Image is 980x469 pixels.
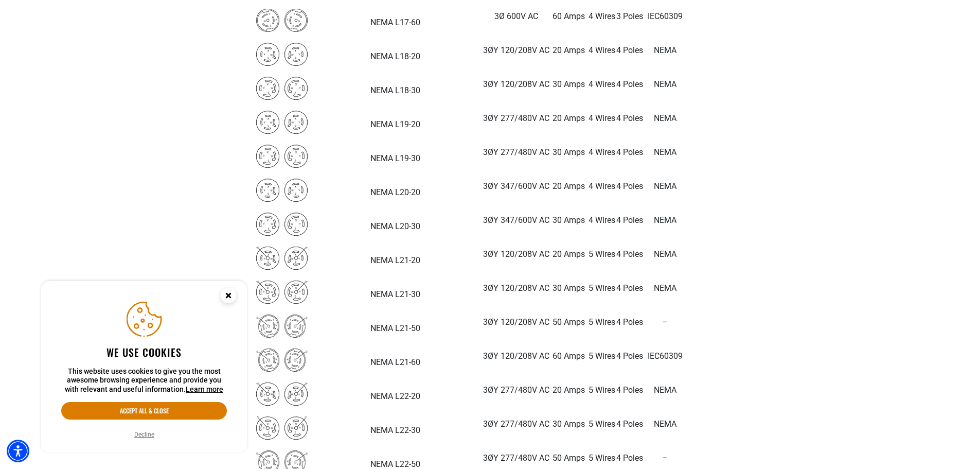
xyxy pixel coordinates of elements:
[61,402,227,420] button: Accept all & close
[589,146,615,159] p: 4 Wires
[256,281,308,304] img: NEMA L21-30
[616,10,643,23] p: 3 Poles
[483,10,549,23] p: 3Ø 600V AC
[483,146,549,159] p: 3ØY 277/480V AC
[550,214,587,227] p: 30 Amps
[61,345,227,359] h2: We use cookies
[644,10,686,23] p: IEC60309
[589,384,615,396] p: 5 Wires
[370,18,420,27] strong: NEMA L17-60
[370,425,420,435] strong: NEMA L22-30
[644,146,686,159] p: NEMA
[483,78,549,91] p: 3ØY 120/208V AC
[550,180,587,193] p: 20 Amps
[616,282,643,294] p: 4 Poles
[370,459,420,469] strong: NEMA L22-50
[483,248,549,260] p: 3ØY 120/208V AC
[644,44,686,57] p: NEMA
[370,119,420,129] strong: NEMA L19-20
[644,316,686,328] p: –
[644,112,686,125] p: NEMA
[644,248,686,260] p: NEMA
[41,281,247,453] aside: Cookie Consent
[256,416,308,440] img: NEMA L22-30
[616,180,643,193] p: 4 Poles
[210,281,247,313] button: Close this option
[644,384,686,396] p: NEMA
[616,452,643,464] p: 4 Poles
[550,418,587,430] p: 30 Amps
[7,440,29,462] div: Accessibility Menu
[550,282,587,294] p: 30 Amps
[483,452,549,464] p: 3ØY 277/480V AC
[370,323,420,333] strong: NEMA L21-50
[589,418,615,430] p: 5 Wires
[550,350,587,362] p: 60 Amps
[483,112,549,125] p: 3ØY 277/480V AC
[256,77,308,100] img: NEMA L18-30
[370,391,420,401] strong: NEMA L22-20
[550,44,587,57] p: 20 Amps
[370,187,420,197] strong: NEMA L20-20
[483,350,549,362] p: 3ØY 120/208V AC
[616,248,643,260] p: 4 Poles
[256,383,308,406] img: NEMA L22-20
[644,180,686,193] p: NEMA
[256,145,308,168] img: NEMA L19-30
[483,282,549,294] p: 3ØY 120/208V AC
[483,214,549,227] p: 3ØY 347/600V AC
[61,367,227,394] p: This website uses cookies to give you the most awesome browsing experience and provide you with r...
[589,78,615,91] p: 4 Wires
[644,452,686,464] p: –
[589,44,615,57] p: 4 Wires
[616,316,643,328] p: 4 Poles
[370,289,420,299] strong: NEMA L21-30
[483,418,549,430] p: 3ØY 277/480V AC
[550,146,587,159] p: 30 Amps
[589,248,615,260] p: 5 Wires
[644,350,686,362] p: IEC60309
[550,248,587,260] p: 20 Amps
[616,112,643,125] p: 4 Poles
[131,429,157,440] button: Decline
[370,357,420,367] strong: NEMA L21-60
[550,384,587,396] p: 20 Amps
[589,316,615,328] p: 5 Wires
[483,180,549,193] p: 3ØY 347/600V AC
[616,78,643,91] p: 4 Poles
[256,43,308,66] img: NEMA L18-20
[550,452,587,464] p: 50 Amps
[256,349,308,372] img: NEMA L21-60
[616,418,643,430] p: 4 Poles
[616,350,643,362] p: 4 Poles
[550,78,587,91] p: 30 Amps
[589,10,615,23] p: 4 Wires
[644,78,686,91] p: NEMA
[589,350,615,362] p: 5 Wires
[644,214,686,227] p: NEMA
[256,111,308,134] img: NEMA L19-20
[256,9,308,32] img: NEMA L17-60
[550,112,587,125] p: 20 Amps
[483,316,549,328] p: 3ØY 120/208V AC
[550,316,587,328] p: 50 Amps
[483,44,549,57] p: 3ØY 120/208V AC
[256,179,308,202] img: NEMA L20-20
[483,384,549,396] p: 3ØY 277/480V AC
[186,385,223,393] a: This website uses cookies to give you the most awesome browsing experience and provide you with r...
[370,221,420,231] strong: NEMA L20-30
[589,112,615,125] p: 4 Wires
[589,282,615,294] p: 5 Wires
[644,418,686,430] p: NEMA
[370,153,420,163] strong: NEMA L19-30
[616,214,643,227] p: 4 Poles
[616,146,643,159] p: 4 Poles
[616,384,643,396] p: 4 Poles
[616,44,643,57] p: 4 Poles
[589,214,615,227] p: 4 Wires
[256,315,308,338] img: NEMA L21-50
[256,247,308,270] img: NEMA L21-20
[589,452,615,464] p: 5 Wires
[370,255,420,265] strong: NEMA L21-20
[644,282,686,294] p: NEMA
